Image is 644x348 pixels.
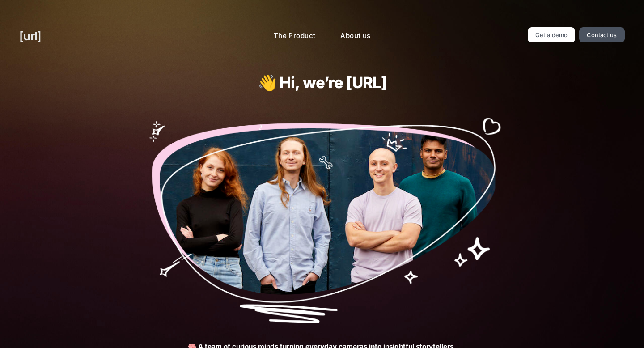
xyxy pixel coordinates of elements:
a: Get a demo [528,27,576,43]
a: About us [333,27,377,45]
a: [URL] [19,27,41,45]
a: The Product [267,27,323,45]
h1: 👋 Hi, we’re [URL] [176,74,468,91]
a: Contact us [579,27,625,43]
